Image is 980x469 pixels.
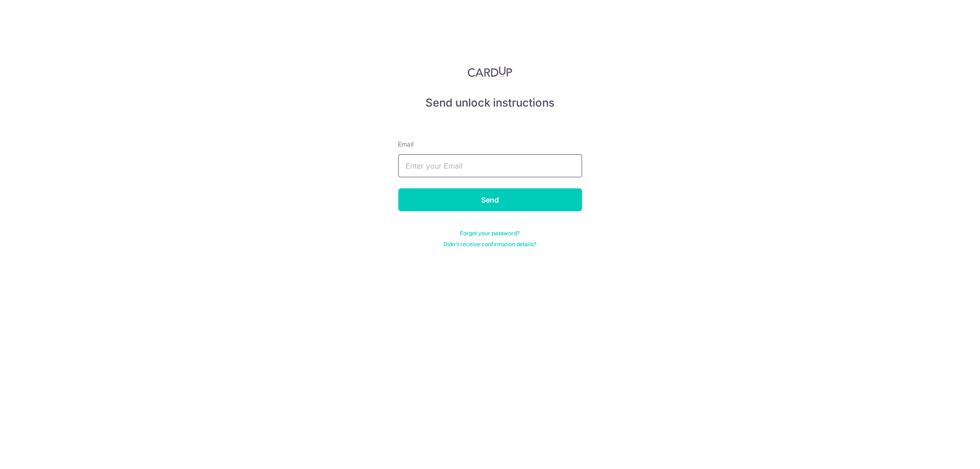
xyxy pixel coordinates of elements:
[398,188,582,211] input: Send
[398,96,582,110] h5: Send unlock instructions
[398,154,582,177] input: Enter your Email
[398,140,414,148] span: translation missing: en.devise.label.Email
[460,230,520,237] a: Forgot your password?
[468,66,513,77] img: CardUp Logo
[444,241,537,248] a: Didn't receive confirmation details?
